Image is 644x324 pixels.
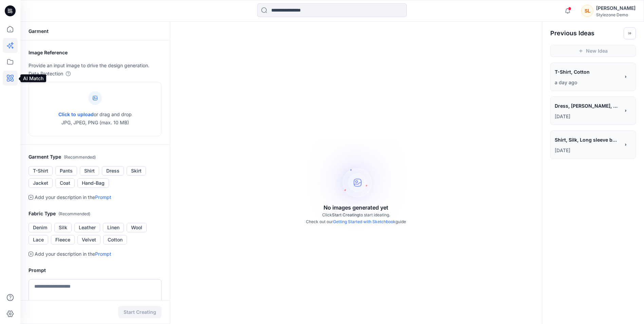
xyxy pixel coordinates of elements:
button: Wool [127,223,147,232]
h2: Prompt [29,266,162,274]
p: Click to start ideating. Check out our guide [306,212,406,225]
button: Coat [55,178,75,188]
p: Add your description in the [35,250,111,258]
button: T-Shirt [29,166,53,176]
h2: Garment Type [29,153,162,161]
button: Linen [103,223,124,232]
button: Skirt [127,166,146,176]
span: Click to upload [58,111,94,117]
div: SL [581,5,593,17]
span: T-Shirt, Cotton [555,67,619,77]
span: ( Recommended ) [64,155,96,160]
h2: Previous Ideas [550,29,594,37]
a: Prompt [95,194,111,200]
button: Dress [102,166,124,176]
span: Dress, Cotton, model wearing maxi Flowly sleeveless dress with print, summer time [555,101,619,111]
button: Jacket [29,178,53,188]
button: Pants [55,166,77,176]
span: ( Recommended ) [58,211,90,216]
div: Stylezone Demo [596,12,636,17]
p: Add your description in the [35,193,111,201]
button: Hand-Bag [77,178,109,188]
span: Start Creating [332,212,359,217]
button: Denim [29,223,52,232]
button: Fleece [51,235,75,245]
p: August 20, 2025 [555,112,620,121]
button: Toggle idea bar [624,27,636,39]
button: Shirt [80,166,99,176]
p: No images generated yet [324,203,388,212]
button: Velvet [77,235,100,245]
button: Silk [54,223,72,232]
p: August 21, 2025 [555,78,620,87]
a: Prompt [95,251,111,257]
h2: Fabric Type [29,210,162,218]
p: or drag and drop JPG, JPEG, PNG (max. 10 MB) [58,110,132,127]
button: Cotton [103,235,127,245]
p: Data Protection [29,70,63,78]
p: August 20, 2025 [555,146,620,155]
button: Lace [29,235,48,245]
p: Provide an input image to drive the design generation. [29,61,162,70]
span: Shirt, Silk, Long sleeve button up silk blouse, formal wear [555,135,619,145]
h2: Image Reference [29,49,162,57]
div: [PERSON_NAME] [596,4,636,12]
button: Leather [74,223,100,232]
a: Getting Started with Sketchbook [333,219,395,224]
